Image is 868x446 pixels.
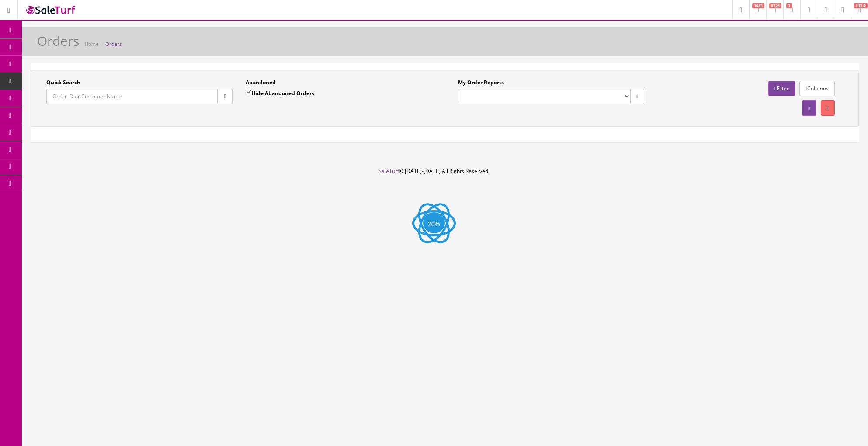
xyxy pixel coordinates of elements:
img: SaleTurf [24,4,77,16]
input: Order ID or Customer Name [46,89,218,104]
input: Hide Abandoned Orders [246,90,251,95]
a: Filter [768,81,795,96]
h1: Orders [37,34,79,48]
a: Home [85,41,98,47]
span: HELP [854,3,868,8]
label: Hide Abandoned Orders [246,89,314,97]
label: My Order Reports [458,79,504,86]
a: Orders [105,41,122,47]
a: SaleTurf [378,167,399,175]
span: 1943 [752,3,764,8]
label: Quick Search [46,79,80,86]
span: 3 [786,3,792,8]
span: 8724 [769,3,781,8]
label: Abandoned [246,79,276,86]
a: Columns [799,81,835,96]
